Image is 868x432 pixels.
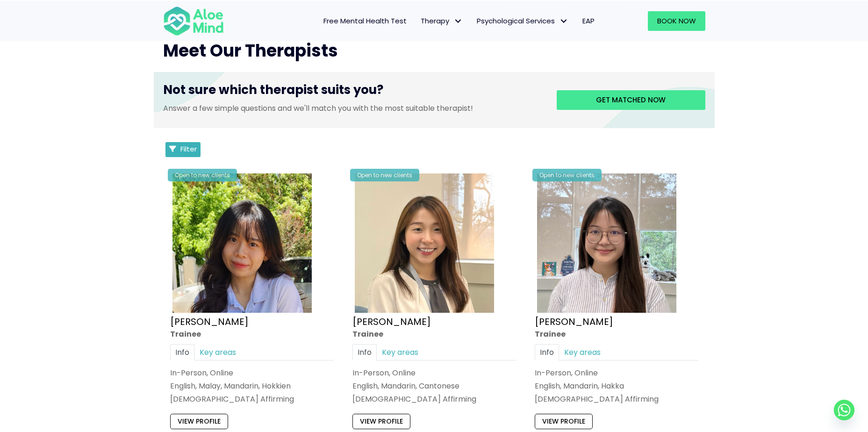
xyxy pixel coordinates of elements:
[165,142,201,157] button: Filter Listings
[559,344,606,360] a: Key areas
[168,169,237,181] div: Open to new clients
[163,103,543,114] p: Answer a few simple questions and we'll match you with the most suitable therapist!
[170,344,194,360] a: Info
[535,328,698,339] div: Trainee
[352,315,431,328] a: [PERSON_NAME]
[557,90,705,110] a: Get matched now
[170,394,334,404] div: [DEMOGRAPHIC_DATA] Affirming
[535,344,559,360] a: Info
[352,328,516,339] div: Trainee
[537,173,676,313] img: IMG_3049 – Joanne Lee
[582,16,595,26] span: EAP
[170,367,334,378] div: In-Person, Online
[575,11,602,31] a: EAP
[170,315,249,328] a: [PERSON_NAME]
[470,11,575,31] a: Psychological ServicesPsychological Services: submenu
[352,344,377,360] a: Info
[352,414,410,429] a: View profile
[236,11,602,31] nav: Menu
[170,414,228,429] a: View profile
[323,16,407,26] span: Free Mental Health Test
[377,344,423,360] a: Key areas
[170,381,334,391] p: English, Malay, Mandarin, Hokkien
[352,367,516,378] div: In-Person, Online
[194,344,241,360] a: Key areas
[648,11,705,31] a: Book Now
[535,315,613,328] a: [PERSON_NAME]
[535,367,698,378] div: In-Person, Online
[172,173,312,313] img: Aloe Mind Profile Pic – Christie Yong Kar Xin
[170,328,334,339] div: Trainee
[414,11,470,31] a: TherapyTherapy: submenu
[355,173,494,313] img: IMG_1660 – Tracy Kwah
[352,381,516,391] p: English, Mandarin, Cantonese
[532,169,602,181] div: Open to new clients
[163,6,224,36] img: Aloe mind Logo
[557,14,571,28] span: Psychological Services: submenu
[421,16,463,26] span: Therapy
[535,414,593,429] a: View profile
[477,16,568,26] span: Psychological Services
[596,95,666,105] span: Get matched now
[352,394,516,404] div: [DEMOGRAPHIC_DATA] Affirming
[316,11,414,31] a: Free Mental Health Test
[163,39,338,63] span: Meet Our Therapists
[535,381,698,391] p: English, Mandarin, Hakka
[834,400,854,420] a: Whatsapp
[657,16,696,26] span: Book Now
[535,394,698,404] div: [DEMOGRAPHIC_DATA] Affirming
[163,81,543,103] h3: Not sure which therapist suits you?
[350,169,419,181] div: Open to new clients
[452,14,465,28] span: Therapy: submenu
[180,144,197,154] span: Filter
